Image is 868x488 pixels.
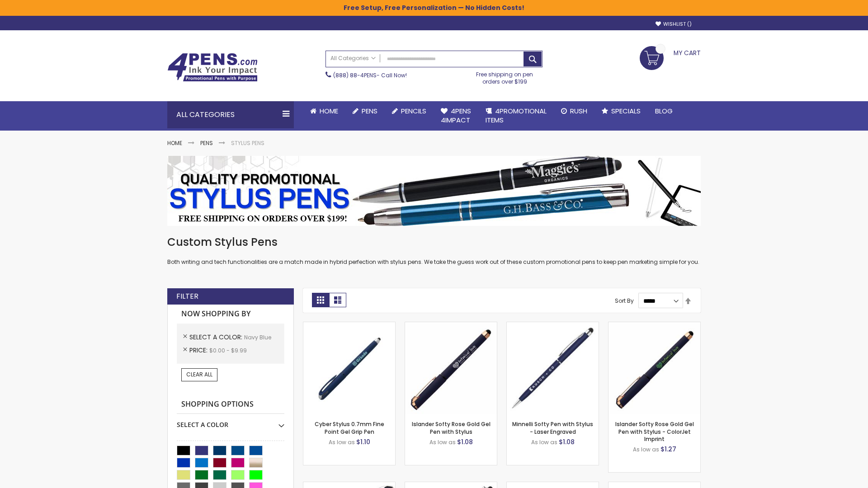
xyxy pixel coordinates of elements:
span: Pens [362,106,377,116]
h1: Custom Stylus Pens [167,235,701,249]
a: All Categories [326,51,380,66]
span: Blog [655,106,673,116]
img: Islander Softy Rose Gold Gel Pen with Stylus - ColorJet Imprint-Navy Blue [609,322,700,414]
a: Specials [594,101,648,121]
span: Rush [570,106,587,116]
img: Stylus Pens [167,156,701,226]
span: $1.10 [356,437,370,446]
span: Price [189,346,209,355]
div: Free shipping on pen orders over $199 [467,67,543,85]
div: All Categories [167,101,294,128]
span: $1.08 [457,437,473,446]
a: Clear All [181,368,217,381]
span: All Categories [330,55,376,62]
span: Pencils [401,106,426,116]
span: 4PROMOTIONAL ITEMS [486,106,547,125]
img: Islander Softy Rose Gold Gel Pen with Stylus-Navy Blue [405,322,497,414]
a: Home [303,101,345,121]
img: Minnelli Softy Pen with Stylus - Laser Engraved-Navy Blue [507,322,599,414]
a: Cyber Stylus 0.7mm Fine Point Gel Grip Pen-Navy Blue [303,322,395,329]
a: Minnelli Softy Pen with Stylus - Laser Engraved-Navy Blue [507,322,599,329]
a: 4Pens4impact [434,101,478,131]
a: Pens [345,101,385,121]
span: Home [320,106,338,116]
div: Both writing and tech functionalities are a match made in hybrid perfection with stylus pens. We ... [167,235,701,266]
a: Rush [554,101,594,121]
span: $1.27 [660,445,676,454]
span: As low as [531,438,557,446]
a: Pencils [385,101,434,121]
a: Wishlist [656,21,692,28]
a: Cyber Stylus 0.7mm Fine Point Gel Grip Pen [315,420,384,435]
span: As low as [633,446,659,453]
span: Specials [611,106,641,116]
a: (888) 88-4PENS [333,71,377,79]
span: Select A Color [189,333,244,342]
strong: Shopping Options [177,395,284,414]
a: 4PROMOTIONALITEMS [478,101,554,131]
a: Minnelli Softy Pen with Stylus - Laser Engraved [512,420,593,435]
img: 4Pens Custom Pens and Promotional Products [167,53,258,82]
span: As low as [329,438,355,446]
span: - Call Now! [333,71,407,79]
a: Islander Softy Rose Gold Gel Pen with Stylus - ColorJet Imprint-Navy Blue [609,322,700,329]
span: Clear All [186,371,212,378]
span: $0.00 - $9.99 [209,347,247,354]
strong: Filter [176,291,198,301]
span: $1.08 [559,437,575,446]
span: As low as [429,438,456,446]
a: Home [167,139,182,147]
span: Navy Blue [244,333,271,341]
img: Cyber Stylus 0.7mm Fine Point Gel Grip Pen-Navy Blue [303,322,395,414]
a: Islander Softy Rose Gold Gel Pen with Stylus [412,420,491,435]
strong: Grid [312,293,329,307]
a: Blog [648,101,680,121]
strong: Stylus Pens [231,139,264,147]
strong: Now Shopping by [177,305,284,324]
a: Pens [200,139,213,147]
div: Select A Color [177,414,284,429]
span: 4Pens 4impact [441,106,471,125]
label: Sort By [615,297,634,305]
a: Islander Softy Rose Gold Gel Pen with Stylus-Navy Blue [405,322,497,329]
a: Islander Softy Rose Gold Gel Pen with Stylus - ColorJet Imprint [615,420,694,442]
